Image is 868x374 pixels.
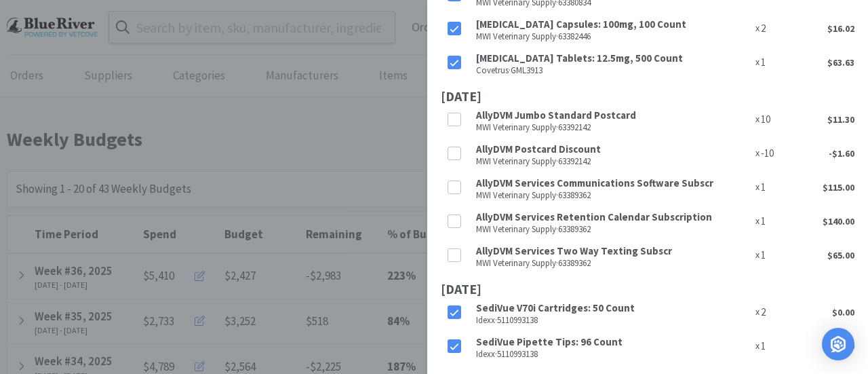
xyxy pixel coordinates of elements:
div: x [755,304,785,320]
div: Open Intercom Messenger [822,328,854,360]
span: $11.30 [827,113,854,126]
div: x [755,338,785,354]
p: MWI Veterinary Supply · 63392142 [476,124,750,132]
p: 1 [759,247,766,263]
div: x [755,54,785,71]
div: x [755,145,785,162]
p: 2 [759,304,766,320]
strong: AllyDVM Services Retention Calendar Subscription [476,210,712,223]
p: 1 [759,179,766,195]
b: [DATE] [441,88,481,105]
div: x [755,20,785,37]
p: MWI Veterinary Supply · 63382446 [476,33,750,41]
strong: SediVue Pipette Tips: 96 Count [476,335,623,348]
p: MWI Veterinary Supply · 63389362 [476,225,750,233]
span: $140.00 [823,215,854,227]
p: MWI Veterinary Supply · 63392142 [476,157,750,166]
span: $65.00 [827,249,854,261]
strong: AllyDVM Services Communications Software Subscr [476,176,713,189]
div: x [755,213,785,229]
div: x [755,179,785,195]
p: Idexx · 5110993138 [476,350,750,358]
p: 1 [759,338,766,354]
strong: AllyDVM Jumbo Standard Postcard [476,109,636,121]
p: 1 [759,54,766,71]
div: x [755,247,785,263]
span: $0.00 [832,306,854,318]
p: -10 [759,145,774,162]
p: MWI Veterinary Supply · 63389362 [476,191,750,200]
span: -$1.60 [829,147,854,160]
strong: AllyDVM Postcard Discount [476,143,601,155]
span: $115.00 [823,181,854,193]
p: Covetrus · GML3913 [476,67,750,75]
p: 2 [759,20,766,37]
strong: [MEDICAL_DATA] Capsules: 100mg, 100 Count [476,18,686,31]
p: 1 [759,213,766,229]
strong: [MEDICAL_DATA] Tablets: 12.5mg, 500 Count [476,52,683,64]
span: $63.63 [827,56,854,69]
div: x [755,111,785,128]
strong: SediVue V70i Cartridges: 50 Count [476,301,635,314]
b: [DATE] [441,280,481,297]
span: $16.02 [827,22,854,35]
p: Idexx · 5110993138 [476,316,750,324]
strong: AllyDVM Services Two Way Texting Subscr [476,244,672,257]
p: MWI Veterinary Supply · 63389362 [476,259,750,267]
p: 10 [759,111,770,128]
